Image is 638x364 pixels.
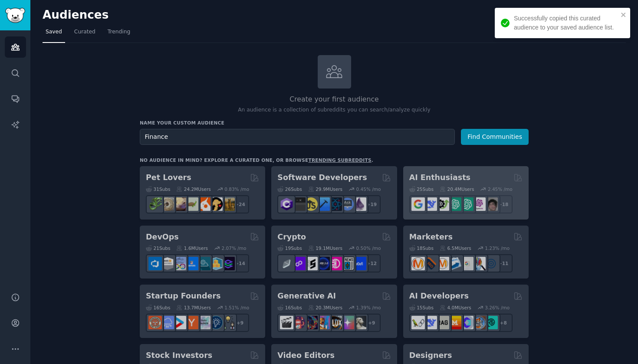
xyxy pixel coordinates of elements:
h2: Audiences [43,8,556,22]
a: Saved [43,25,65,43]
button: Find Communities [461,129,529,145]
p: An audience is a collection of subreddits you can search/analyze quickly [140,106,529,114]
button: close [621,11,627,18]
span: Curated [74,28,95,36]
h2: Create your first audience [140,94,529,105]
span: Saved [46,28,62,36]
h3: Name your custom audience [140,120,529,126]
img: GummySearch logo [5,8,25,23]
a: trending subreddits [308,157,371,163]
span: Trending [108,28,130,36]
a: Trending [105,25,133,43]
a: Curated [71,25,99,43]
div: Successfully copied this curated audience to your saved audience list. [514,14,618,32]
input: Pick a short name, like "Digital Marketers" or "Movie-Goers" [140,129,455,145]
div: No audience in mind? Explore a curated one, or browse . [140,157,373,163]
